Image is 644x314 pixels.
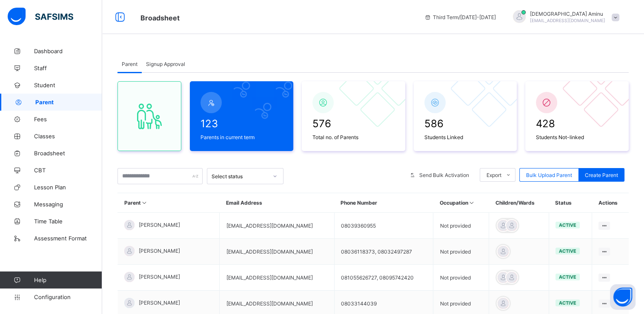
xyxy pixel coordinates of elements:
[559,248,576,254] span: active
[140,14,180,22] span: Broadsheet
[559,300,576,306] span: active
[34,184,102,191] span: Lesson Plan
[487,172,501,178] span: Export
[424,14,496,20] span: session/term information
[34,294,102,300] span: Configuration
[34,82,102,88] span: Student
[34,218,102,225] span: Time Table
[610,284,635,310] button: Open asap
[433,239,489,265] td: Not provided
[141,200,148,206] i: Sort in Ascending Order
[34,48,102,54] span: Dashboard
[139,248,180,254] span: [PERSON_NAME]
[34,201,102,208] span: Messaging
[34,65,102,71] span: Staff
[489,193,549,213] th: Children/Wards
[34,235,102,242] span: Assessment Format
[220,265,334,291] td: [EMAIL_ADDRESS][DOMAIN_NAME]
[419,172,469,178] span: Send Bulk Activation
[504,10,624,24] div: HafsahAminu
[334,265,433,291] td: 081055626727, 08095742420
[139,222,180,228] span: [PERSON_NAME]
[200,117,283,130] span: 123
[34,116,102,123] span: Fees
[220,239,334,265] td: [EMAIL_ADDRESS][DOMAIN_NAME]
[334,213,433,239] td: 08039360955
[433,265,489,291] td: Not provided
[334,239,433,265] td: 08036118373, 08032497287
[212,173,268,180] div: Select status
[122,61,137,67] span: Parent
[34,133,102,140] span: Classes
[433,213,489,239] td: Not provided
[424,117,507,130] span: 586
[559,222,576,228] span: active
[530,18,605,23] span: [EMAIL_ADDRESS][DOMAIN_NAME]
[146,61,185,67] span: Signup Approval
[424,134,507,140] span: Students Linked
[34,167,102,174] span: CBT
[536,134,618,140] span: Students Not-linked
[592,193,629,213] th: Actions
[35,99,102,106] span: Parent
[468,200,475,206] i: Sort in Ascending Order
[34,277,102,283] span: Help
[118,193,220,213] th: Parent
[139,300,180,306] span: [PERSON_NAME]
[220,193,334,213] th: Email Address
[8,8,73,26] img: safsims
[34,150,102,157] span: Broadsheet
[200,134,283,140] span: Parents in current term
[312,117,395,130] span: 576
[334,193,433,213] th: Phone Number
[585,172,618,178] span: Create Parent
[526,172,572,178] span: Bulk Upload Parent
[220,213,334,239] td: [EMAIL_ADDRESS][DOMAIN_NAME]
[536,117,618,130] span: 428
[312,134,395,140] span: Total no. of Parents
[433,193,489,213] th: Occupation
[530,11,605,17] span: [DEMOGRAPHIC_DATA] Aminu
[559,274,576,280] span: active
[139,274,180,280] span: [PERSON_NAME]
[549,193,592,213] th: Status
